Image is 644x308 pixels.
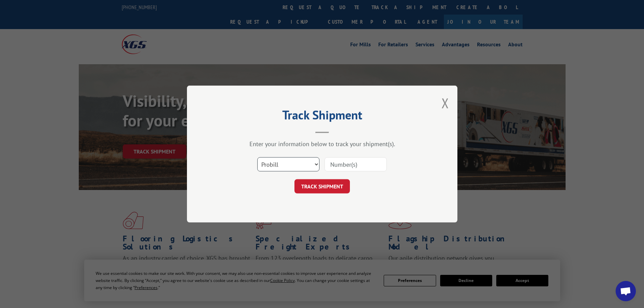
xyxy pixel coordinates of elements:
[294,179,350,193] button: TRACK SHIPMENT
[325,157,387,171] input: Number(s)
[221,140,424,148] div: Enter your information below to track your shipment(s).
[442,94,449,112] button: Close modal
[616,281,636,301] a: Open chat
[221,110,424,123] h2: Track Shipment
